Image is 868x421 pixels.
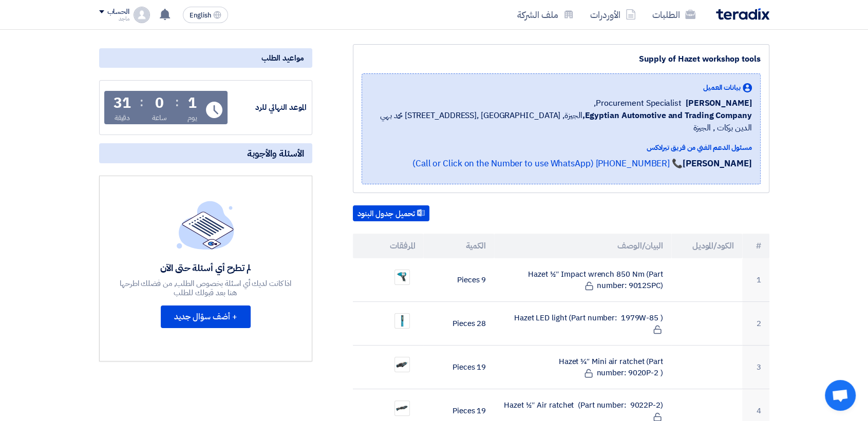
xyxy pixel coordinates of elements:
div: 0 [155,96,164,110]
div: الموعد النهائي للرد [230,102,307,113]
a: 📞 [PHONE_NUMBER] (Call or Click on the Number to use WhatsApp) [412,157,683,170]
span: Procurement Specialist, [594,97,682,109]
div: ساعة [152,112,167,123]
div: لم تطرح أي أسئلة حتى الآن [118,262,293,274]
img: _Mini_air_ratchet_1758629654097.png [395,359,409,369]
th: # [742,234,769,258]
span: English [190,12,211,19]
span: [PERSON_NAME] [686,97,752,109]
div: Supply of Hazet workshop tools [362,53,761,65]
th: الكود/الموديل [671,234,742,258]
div: دقيقة [115,112,130,123]
div: الحساب [107,8,129,16]
th: الكمية [423,234,494,258]
button: English [183,7,228,23]
td: Hazet 1⁄2″ Impact wrench 850 Nm (Part number: 9012SPC) [494,258,671,302]
div: 31 [114,96,131,110]
td: 19 Pieces [423,346,494,389]
img: empty_state_list.svg [177,201,234,249]
a: الطلبات [644,3,704,27]
td: Hazet LED light (Part number: 1979W-85 ) [494,302,671,346]
div: : [140,93,143,111]
th: البيان/الوصف [494,234,671,258]
a: الأوردرات [582,3,644,27]
div: مواعيد الطلب [99,48,312,68]
th: المرفقات [353,234,424,258]
img: _Air_ratchet_1758629672570.png [395,404,409,413]
div: : [175,93,179,111]
td: 1 [742,258,769,302]
div: اذا كانت لديك أي اسئلة بخصوص الطلب, من فضلك اطرحها هنا بعد قبولك للطلب [118,279,293,297]
strong: [PERSON_NAME] [683,157,752,170]
img: LED_light_1758629635228.png [395,314,409,328]
div: مسئول الدعم الفني من فريق تيرادكس [370,142,752,153]
a: ملف الشركة [509,3,582,27]
button: + أضف سؤال جديد [161,305,251,328]
img: _Impact_wrench___Nm_1758629550768.png [395,271,409,283]
div: ماجد [99,16,129,22]
td: Hazet 1⁄4″ Mini air ratchet (Part number: 9020P-2 ) [494,346,671,389]
div: 1 [188,96,197,110]
span: الجيزة, [GEOGRAPHIC_DATA] ,[STREET_ADDRESS] محمد بهي الدين بركات , الجيزة [370,109,752,134]
img: Teradix logo [716,8,769,20]
span: بيانات العميل [703,82,741,93]
td: 3 [742,346,769,389]
div: Open chat [825,380,856,411]
b: Egyptian Automotive and Trading Company, [582,109,751,122]
td: 28 Pieces [423,302,494,346]
span: الأسئلة والأجوبة [247,147,304,159]
img: profile_test.png [134,7,150,23]
button: تحميل جدول البنود [353,205,429,222]
td: 2 [742,302,769,346]
td: 9 Pieces [423,258,494,302]
div: يوم [187,112,197,123]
